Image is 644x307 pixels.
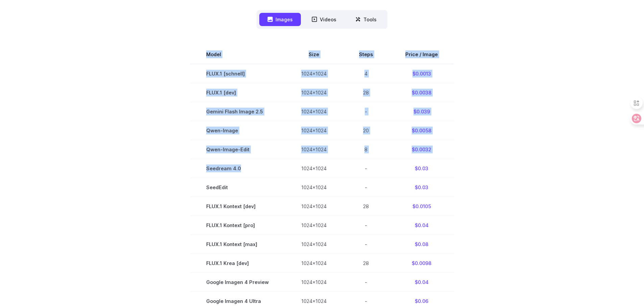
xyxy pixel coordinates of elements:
td: 8 [343,140,389,159]
td: 1024x1024 [285,102,343,121]
td: $0.0098 [389,254,454,273]
td: FLUX.1 Kontext [max] [190,235,285,254]
td: FLUX.1 [schnell] [190,64,285,83]
td: Qwen-Image-Edit [190,140,285,159]
td: FLUX.1 Krea [dev] [190,254,285,273]
th: Model [190,45,285,64]
td: 1024x1024 [285,83,343,102]
td: $0.039 [389,102,454,121]
td: 1024x1024 [285,273,343,292]
td: 1024x1024 [285,178,343,197]
td: Google Imagen 4 Preview [190,273,285,292]
td: $0.0013 [389,64,454,83]
th: Size [285,45,343,64]
td: Qwen-Image [190,121,285,140]
td: 1024x1024 [285,159,343,178]
td: 1024x1024 [285,254,343,273]
td: 1024x1024 [285,140,343,159]
td: 1024x1024 [285,216,343,235]
td: $0.03 [389,159,454,178]
button: Videos [304,13,344,26]
td: FLUX.1 Kontext [dev] [190,197,285,216]
th: Price / Image [389,45,454,64]
td: - [343,159,389,178]
td: 28 [343,197,389,216]
td: - [343,216,389,235]
td: 28 [343,83,389,102]
td: SeedEdit [190,178,285,197]
td: $0.04 [389,216,454,235]
td: $0.03 [389,178,454,197]
td: - [343,102,389,121]
td: 20 [343,121,389,140]
td: 1024x1024 [285,197,343,216]
td: - [343,235,389,254]
td: - [343,178,389,197]
td: $0.04 [389,273,454,292]
td: 28 [343,254,389,273]
td: $0.0032 [389,140,454,159]
button: Images [259,13,301,26]
td: FLUX.1 [dev] [190,83,285,102]
td: $0.0105 [389,197,454,216]
td: 1024x1024 [285,121,343,140]
td: 1024x1024 [285,64,343,83]
td: Seedream 4.0 [190,159,285,178]
td: $0.0058 [389,121,454,140]
td: FLUX.1 Kontext [pro] [190,216,285,235]
td: 4 [343,64,389,83]
td: $0.0038 [389,83,454,102]
button: Tools [347,13,385,26]
td: - [343,273,389,292]
td: $0.08 [389,235,454,254]
th: Steps [343,45,389,64]
td: 1024x1024 [285,235,343,254]
span: Gemini Flash Image 2.5 [206,108,269,115]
